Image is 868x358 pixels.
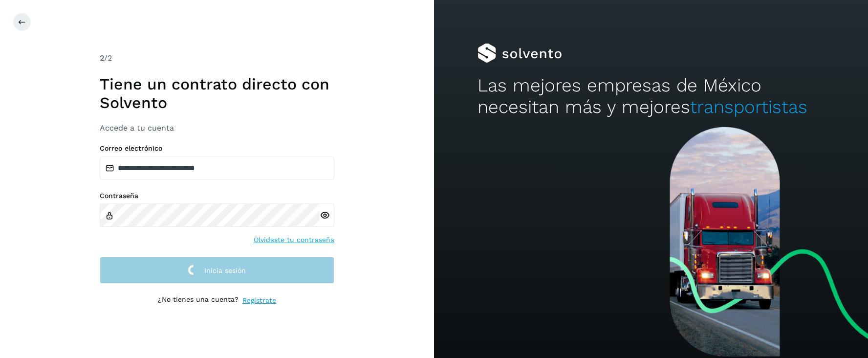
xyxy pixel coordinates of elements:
p: ¿No tienes una cuenta? [158,295,239,306]
button: Inicia sesión [100,257,334,284]
label: Contraseña [100,192,334,200]
div: /2 [100,52,334,64]
span: transportistas [690,96,807,117]
label: Correo electrónico [100,144,334,153]
span: Inicia sesión [204,267,246,274]
h2: Las mejores empresas de México necesitan más y mejores [477,75,825,118]
a: Olvidaste tu contraseña [254,235,334,245]
a: Regístrate [242,295,276,306]
h3: Accede a tu cuenta [100,123,334,133]
h1: Tiene un contrato directo con Solvento [100,75,334,112]
span: 2 [100,53,104,63]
